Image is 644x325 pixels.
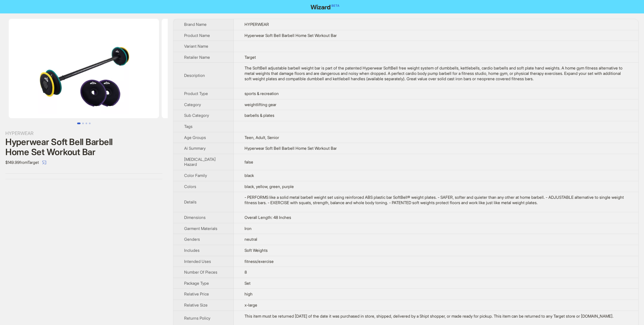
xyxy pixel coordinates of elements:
button: Go to slide 2 [82,123,84,124]
span: 8 [245,270,247,275]
span: select [42,160,46,165]
span: x-large [245,303,257,308]
span: Product Name [184,33,210,38]
span: Category [184,102,201,107]
span: Tags [184,124,193,129]
div: - PERFORMS like a solid metal barbell weight set using reinforced ABS plastic bar SoftBell® weigh... [245,195,628,205]
span: Brand Name [184,22,207,27]
span: Sub Category [184,113,209,118]
span: Hyperwear Soft Bell Barbell Home Set Workout Bar [245,146,337,151]
span: [MEDICAL_DATA] Hazard [184,157,216,167]
span: Details [184,199,197,204]
div: HYPERWEAR [5,130,162,137]
span: Soft Weights [245,248,268,253]
span: Package Type [184,281,209,286]
span: Target [245,55,256,60]
div: Hyperwear Soft Bell Barbell Home Set Workout Bar [5,137,162,157]
span: weightlifting gear [245,102,276,107]
span: Colors [184,184,196,189]
span: false [245,159,253,165]
span: Intended Uses [184,259,211,264]
span: Genders [184,237,200,242]
span: HYPERWEAR [245,22,269,27]
span: Variant Name [184,44,208,49]
span: barbells & plates [245,113,274,118]
span: neutral [245,237,257,242]
span: Garment Materials [184,226,217,231]
span: Set [245,281,251,286]
span: Relative Price [184,291,209,296]
div: The SoftBell adjustable barbell weight bar is part of the patented Hyperwear SoftBell free weight... [245,65,628,81]
span: Description [184,73,205,78]
span: Returns Policy [184,316,210,321]
div: $149.99 from Target [5,157,162,168]
span: high [245,291,253,296]
span: Relative Size [184,303,208,308]
span: Teen, Adult, Senior [245,135,279,140]
span: black, yellow, green, purple [245,184,294,189]
span: Age Groups [184,135,206,140]
span: fitness/exercise [245,259,274,264]
span: black [245,173,254,178]
span: Iron [245,226,252,231]
button: Go to slide 4 [89,123,91,124]
span: Includes [184,248,200,253]
button: Go to slide 3 [86,123,87,124]
span: Color Family [184,173,207,178]
span: Number Of Pieces [184,270,217,275]
span: Dimensions [184,215,206,220]
span: Product Type [184,91,208,96]
div: This item must be returned within 90 days of the date it was purchased in store, shipped, deliver... [245,314,628,319]
img: Hyperwear Soft Bell Barbell Home Set Workout Bar image 2 [162,19,312,118]
span: Hyperwear Soft Bell Barbell Home Set Workout Bar [245,33,337,38]
span: Ai Summary [184,146,206,151]
span: Retailer Name [184,55,210,60]
img: Hyperwear Soft Bell Barbell Home Set Workout Bar image 1 [9,19,159,118]
span: sports & recreation [245,91,279,96]
button: Go to slide 1 [77,123,80,124]
span: Overall Length: 48 Inches [245,215,291,220]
